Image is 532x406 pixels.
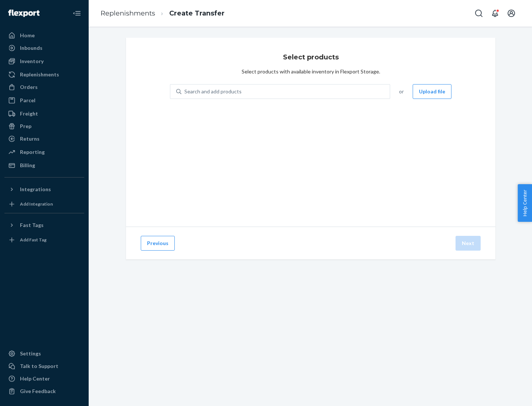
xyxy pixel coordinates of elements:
div: Talk to Support [20,362,58,370]
a: Help Center [4,373,84,385]
a: Returns [4,133,84,145]
a: Inventory [4,55,84,67]
a: Talk to Support [4,360,84,372]
div: Freight [20,110,38,117]
a: Prep [4,120,84,132]
div: Select products with available inventory in Flexport Storage. [242,68,380,75]
a: Inbounds [4,42,84,54]
a: Freight [4,108,84,120]
button: Close Navigation [69,6,84,21]
div: Help Center [20,375,50,382]
div: Settings [20,350,41,357]
div: Billing [20,162,35,169]
div: Fast Tags [20,221,44,229]
div: Orders [20,83,38,91]
a: Home [4,30,84,41]
div: Search and add products [184,88,242,95]
div: Parcel [20,97,35,104]
a: Settings [4,348,84,359]
button: Fast Tags [4,219,84,231]
a: Replenishments [4,69,84,80]
div: Replenishments [20,71,59,78]
button: Next [456,236,481,251]
div: Add Integration [20,201,53,207]
img: Flexport logo [8,10,40,17]
h3: Select products [283,52,339,62]
a: Reporting [4,146,84,158]
div: Give Feedback [20,388,56,395]
div: Returns [20,135,40,142]
div: Prep [20,123,31,130]
div: Home [20,32,35,39]
div: Inbounds [20,44,42,52]
button: Open account menu [504,6,519,21]
ol: breadcrumbs [95,3,231,24]
button: Upload file [413,84,451,99]
a: Add Integration [4,198,84,210]
button: Integrations [4,183,84,195]
button: Help Center [518,184,532,222]
a: Parcel [4,94,84,106]
a: Create Transfer [169,9,225,17]
button: Open notifications [488,6,502,21]
span: or [399,88,404,95]
button: Previous [141,236,175,251]
a: Billing [4,159,84,171]
a: Add Fast Tag [4,234,84,246]
a: Orders [4,81,84,93]
button: Give Feedback [4,385,84,397]
div: Integrations [20,186,51,193]
button: Open Search Box [471,6,486,21]
a: Replenishments [100,9,155,17]
div: Inventory [20,58,44,65]
div: Add Fast Tag [20,237,47,243]
div: Reporting [20,148,45,156]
